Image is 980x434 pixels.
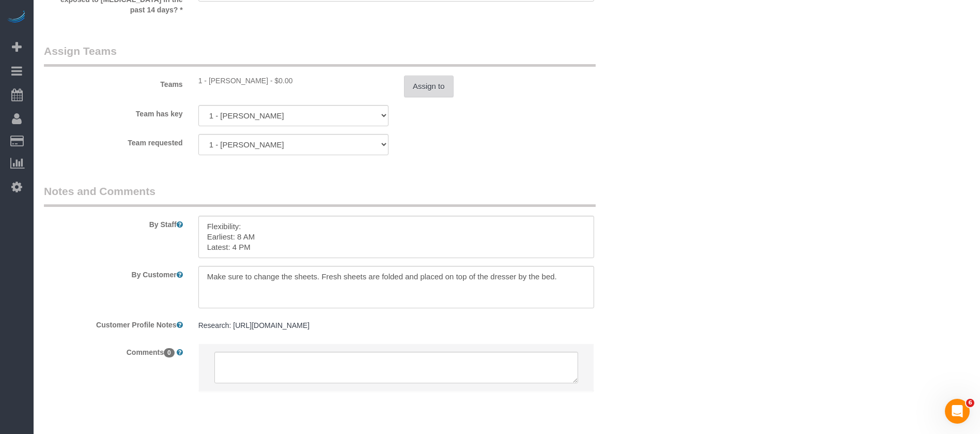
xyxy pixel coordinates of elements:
img: Automaid Logo [6,10,27,25]
span: 6 [966,399,974,407]
label: Teams [36,76,191,89]
legend: Assign Teams [44,43,596,67]
label: Team requested [36,134,191,148]
legend: Notes and Comments [44,184,596,207]
label: By Customer [36,266,191,280]
pre: Research: [URL][DOMAIN_NAME] [198,320,594,331]
span: 0 [164,348,175,357]
label: Customer Profile Notes [36,316,191,330]
label: Comments [36,343,191,357]
iframe: Intercom live chat [945,399,970,424]
div: 0 hours x $17.00/hour [198,76,388,86]
label: By Staff [36,216,191,230]
label: Team has key [36,105,191,119]
button: Assign to [404,76,454,97]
